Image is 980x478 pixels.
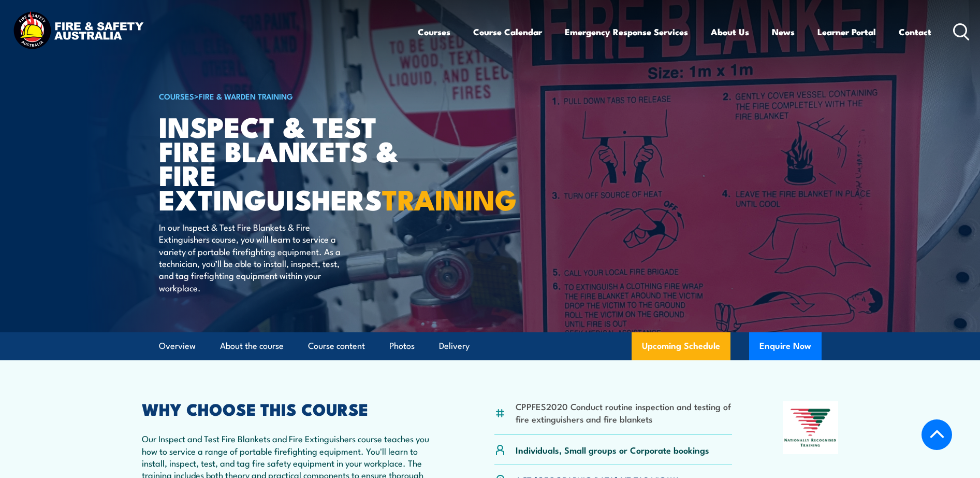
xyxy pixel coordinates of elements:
a: Course Calendar [473,18,542,46]
a: Contact [899,18,931,46]
h1: Inspect & Test Fire Blankets & Fire Extinguishers [159,114,415,211]
a: Emergency Response Services [565,18,688,46]
p: Individuals, Small groups or Corporate bookings [516,444,709,456]
p: In our Inspect & Test Fire Blankets & Fire Extinguishers course, you will learn to service a vari... [159,221,348,293]
a: Upcoming Schedule [632,332,730,360]
h6: > [159,90,415,102]
h2: WHY CHOOSE THIS COURSE [142,401,444,416]
strong: TRAINING [382,177,517,220]
a: Course content [308,332,365,360]
a: Courses [418,18,450,46]
a: Delivery [439,332,470,360]
a: About Us [711,18,749,46]
a: Fire & Warden Training [199,90,293,102]
a: Overview [159,332,196,360]
li: CPPFES2020 Conduct routine inspection and testing of fire extinguishers and fire blankets [516,400,733,425]
a: Photos [389,332,415,360]
a: COURSES [159,90,194,102]
a: Learner Portal [817,18,876,46]
img: Nationally Recognised Training logo. [783,401,839,454]
a: About the course [220,332,284,360]
button: Enquire Now [749,332,822,360]
a: News [772,18,795,46]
